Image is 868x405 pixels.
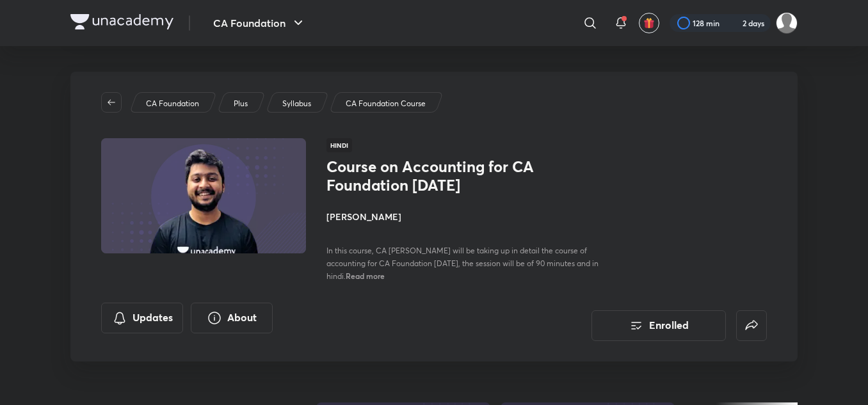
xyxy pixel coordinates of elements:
img: streak [727,17,740,29]
a: Company Logo [70,14,173,33]
img: ansh jain [776,12,798,34]
button: avatar [639,13,659,33]
p: CA Foundation [146,98,199,109]
button: CA Foundation [205,10,314,36]
button: Enrolled [591,310,726,341]
p: CA Foundation Course [346,98,426,109]
span: In this course, CA [PERSON_NAME] will be taking up in detail the course of accounting for CA Foun... [326,246,599,281]
button: About [191,303,273,333]
p: Syllabus [282,98,311,109]
img: Company Logo [70,14,173,29]
button: false [736,310,767,341]
a: CA Foundation Course [344,98,428,109]
p: Plus [234,98,248,109]
button: Updates [101,303,183,333]
span: Read more [346,271,385,281]
img: Thumbnail [99,137,308,255]
a: Plus [232,98,250,109]
a: Syllabus [280,98,314,109]
span: Hindi [326,138,352,152]
h4: [PERSON_NAME] [326,210,613,223]
h1: Course on Accounting for CA Foundation [DATE] [326,157,536,195]
img: avatar [643,17,655,29]
a: CA Foundation [144,98,202,109]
